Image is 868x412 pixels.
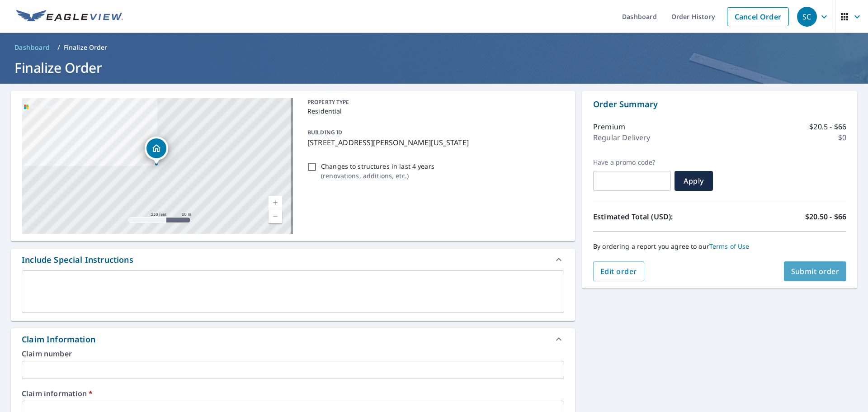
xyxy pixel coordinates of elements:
[11,249,575,270] div: Include Special Instructions
[805,211,846,222] p: $20.50 - $66
[307,106,561,116] p: Residential
[593,132,650,143] p: Regular Delivery
[593,211,720,222] p: Estimated Total (USD):
[64,43,108,52] p: Finalize Order
[809,121,846,132] p: $20.5 - $66
[791,266,840,276] span: Submit order
[145,137,168,165] div: Dropped pin, building 1, Residential property, 3312 Rowland Pl NW Washington, DC 20008
[11,58,857,77] h1: Finalize Order
[14,43,50,52] span: Dashboard
[11,40,54,55] a: Dashboard
[22,350,564,357] label: Claim number
[600,266,637,276] span: Edit order
[307,137,561,148] p: [STREET_ADDRESS][PERSON_NAME][US_STATE]
[709,242,750,251] a: Terms of Use
[16,10,123,24] img: EV Logo
[593,121,625,132] p: Premium
[593,98,846,110] p: Order Summary
[22,254,133,266] div: Include Special Instructions
[593,261,644,281] button: Edit order
[727,7,789,26] a: Cancel Order
[269,209,282,223] a: Current Level 17, Zoom Out
[675,171,713,191] button: Apply
[784,261,847,281] button: Submit order
[307,98,561,106] p: PROPERTY TYPE
[57,42,60,53] li: /
[593,242,846,251] p: By ordering a report you agree to our
[22,333,95,346] div: Claim Information
[797,7,817,27] div: SC
[321,171,434,180] p: ( renovations, additions, etc. )
[321,161,434,171] p: Changes to structures in last 4 years
[11,40,857,55] nav: breadcrumb
[11,328,575,350] div: Claim Information
[22,390,564,397] label: Claim information
[307,128,342,136] p: BUILDING ID
[838,132,846,143] p: $0
[269,196,282,209] a: Current Level 17, Zoom In
[593,158,671,166] label: Have a promo code?
[682,176,706,186] span: Apply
